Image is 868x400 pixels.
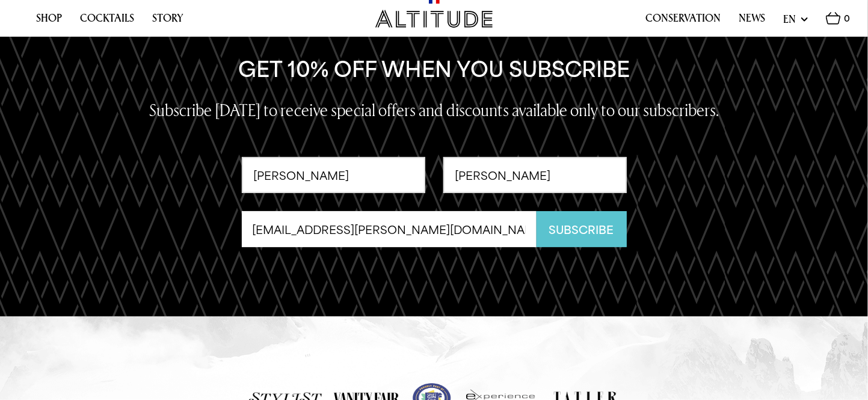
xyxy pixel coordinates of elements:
[826,12,850,31] a: 0
[80,12,134,31] a: Cocktails
[152,12,183,31] a: Story
[443,157,627,193] input: Last name
[36,12,62,31] a: Shop
[375,10,493,28] img: Altitude Gin
[826,12,841,25] img: Basket
[242,211,537,247] input: Email address
[88,56,780,82] h2: Get 10% off when you subscribe
[88,99,780,121] p: Subscribe [DATE] to receive special offers and discounts available only to our subscribers.
[537,211,627,247] button: Subscribe
[242,157,425,193] input: First name
[645,12,721,31] a: Conservation
[739,12,765,31] a: News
